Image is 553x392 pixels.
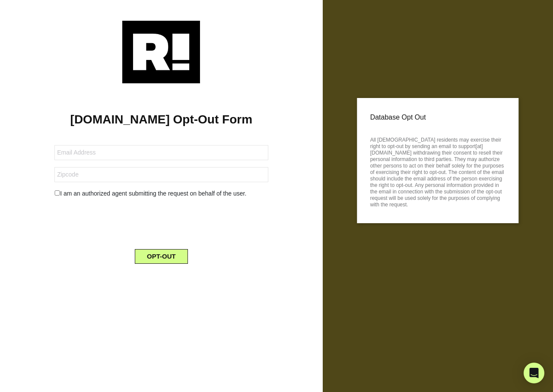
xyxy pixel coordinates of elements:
input: Email Address [54,145,268,160]
p: Database Opt Out [370,111,505,124]
h1: [DOMAIN_NAME] Opt-Out Form [13,112,310,127]
p: All [DEMOGRAPHIC_DATA] residents may exercise their right to opt-out by sending an email to suppo... [370,134,505,208]
div: Open Intercom Messenger [524,363,544,383]
input: Zipcode [54,167,268,182]
iframe: reCAPTCHA [95,205,227,239]
div: I am an authorized agent submitting the request on behalf of the user. [48,189,274,198]
button: OPT-OUT [135,249,188,264]
img: Retention.com [122,21,200,83]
